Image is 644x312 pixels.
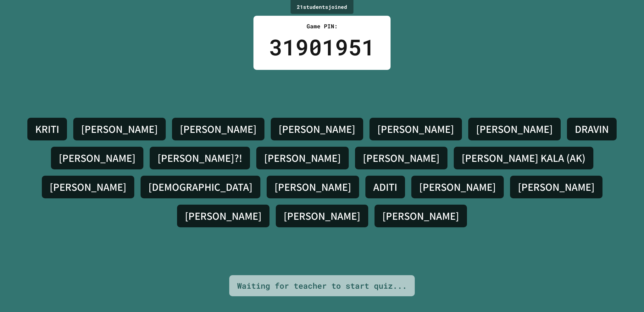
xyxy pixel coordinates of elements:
h4: [PERSON_NAME] [50,180,126,194]
h4: [PERSON_NAME] [81,122,158,136]
h4: [PERSON_NAME] [279,122,355,136]
h4: ADITI [373,180,397,194]
h4: [PERSON_NAME] [284,209,360,223]
h4: [PERSON_NAME] KALA (AK) [462,151,586,165]
h4: [PERSON_NAME] [363,151,440,165]
h4: [PERSON_NAME] [419,180,496,194]
h4: [PERSON_NAME] [476,122,553,136]
h4: [PERSON_NAME]?! [158,151,242,165]
h4: [PERSON_NAME] [377,122,454,136]
h4: [PERSON_NAME] [275,180,351,194]
h4: [PERSON_NAME] [264,151,341,165]
div: Waiting for teacher to start quiz... [237,280,407,292]
h4: [PERSON_NAME] [180,122,257,136]
h4: KRITI [35,122,59,136]
div: Game PIN: [269,22,375,31]
div: 31901951 [269,31,375,64]
h4: [DEMOGRAPHIC_DATA] [148,180,253,194]
h4: [PERSON_NAME] [185,209,262,223]
h4: [PERSON_NAME] [59,151,136,165]
h4: DRAVIN [575,122,609,136]
h4: [PERSON_NAME] [518,180,595,194]
h4: [PERSON_NAME] [382,209,459,223]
